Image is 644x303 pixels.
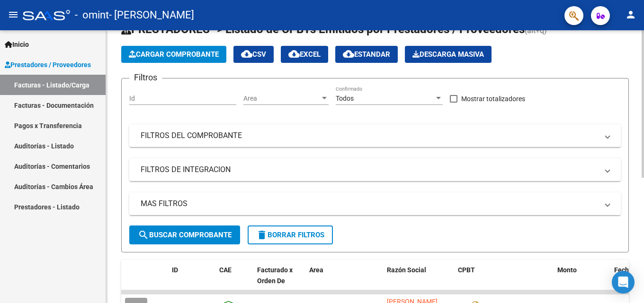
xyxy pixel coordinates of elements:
mat-panel-title: FILTROS DE INTEGRACION [141,164,598,175]
span: Cargar Comprobante [129,50,219,59]
span: Mostrar totalizadores [461,93,525,104]
mat-panel-title: FILTROS DEL COMPROBANTE [141,130,598,141]
button: Cargar Comprobante [121,46,226,63]
span: Descarga Masiva [412,50,484,59]
span: Area [309,266,323,274]
datatable-header-cell: Razón Social [383,260,454,302]
mat-icon: search [138,229,149,241]
span: - [PERSON_NAME] [109,5,194,26]
span: CAE [219,266,232,274]
mat-panel-title: MAS FILTROS [141,199,598,209]
span: CPBT [458,266,475,274]
span: (alt+q) [525,26,547,35]
mat-expansion-panel-header: FILTROS DE INTEGRACION [129,158,621,181]
mat-expansion-panel-header: MAS FILTROS [129,192,621,215]
datatable-header-cell: Area [305,260,369,302]
button: Estandar [335,46,398,63]
datatable-header-cell: Monto [554,260,610,302]
span: Inicio [5,39,29,50]
span: ID [172,266,178,274]
datatable-header-cell: Facturado x Orden De [253,260,305,302]
button: Buscar Comprobante [129,225,240,244]
button: EXCEL [281,46,328,63]
span: CSV [241,50,266,59]
span: Area [243,95,320,103]
span: Estandar [343,50,390,59]
span: Monto [557,266,577,274]
datatable-header-cell: ID [168,260,215,302]
span: Borrar Filtros [256,231,324,239]
span: EXCEL [288,50,321,59]
mat-icon: person [625,9,636,20]
h3: Filtros [129,71,162,84]
mat-icon: delete [256,229,268,241]
span: Prestadores / Proveedores [5,60,91,70]
mat-icon: menu [8,9,19,20]
button: Borrar Filtros [248,225,333,244]
span: Buscar Comprobante [138,231,232,239]
span: Todos [336,95,354,102]
datatable-header-cell: CPBT [454,260,554,302]
mat-icon: cloud_download [241,48,252,60]
app-download-masive: Descarga masiva de comprobantes (adjuntos) [405,46,492,63]
button: CSV [233,46,274,63]
mat-expansion-panel-header: FILTROS DEL COMPROBANTE [129,124,621,147]
mat-icon: cloud_download [343,48,354,60]
span: Facturado x Orden De [257,266,293,285]
mat-icon: cloud_download [288,48,300,60]
datatable-header-cell: CAE [215,260,253,302]
span: - omint [75,5,109,26]
span: Razón Social [387,266,426,274]
div: Open Intercom Messenger [612,271,635,294]
button: Descarga Masiva [405,46,492,63]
